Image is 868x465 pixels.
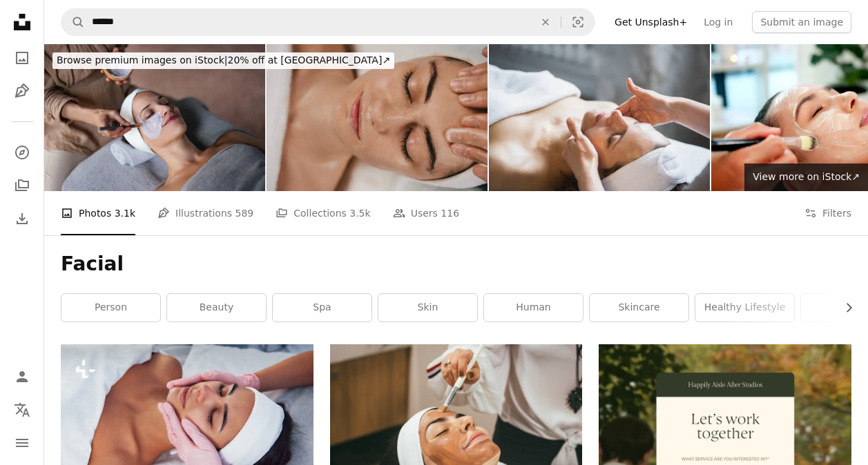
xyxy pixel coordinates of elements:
[8,363,36,390] a: Log in / Sign up
[267,44,488,191] img: Shot of a beautiful young woman enjoying face massage at the beauty salon. Facial massage beauty ...
[44,44,265,191] img: Beautiful Woman Enjoying Receiving a Facial Treatment at the Spa
[61,294,160,321] a: person
[590,294,688,321] a: skincare
[57,55,390,66] span: 20% off at [GEOGRAPHIC_DATA] ↗
[276,191,370,235] a: Collections 3.5k
[695,11,741,33] a: Log in
[235,206,254,221] span: 589
[804,191,851,235] button: Filters
[8,44,36,72] a: Photos
[61,252,851,277] h1: Facial
[8,172,36,199] a: Collections
[44,44,403,77] a: Browse premium images on iStock|20% off at [GEOGRAPHIC_DATA]↗
[8,205,36,232] a: Download History
[484,294,583,321] a: human
[273,294,372,321] a: spa
[561,9,595,35] button: Visual search
[378,294,477,321] a: skin
[393,191,459,235] a: Users 116
[8,139,36,166] a: Explore
[167,294,266,321] a: beauty
[61,409,314,422] a: Close up view of woman that lying down in spa salon and have face cleaning procedure.
[530,9,561,35] button: Clear
[8,429,36,457] button: Menu
[753,171,860,182] span: View more on iStock ↗
[441,206,459,221] span: 116
[330,422,583,435] a: man wearing mud mask
[489,44,710,191] img: Facial treatment in spa salon. Skin care and massage. Cosmetologist at work
[744,164,868,191] a: View more on iStock↗
[8,77,36,105] a: Illustrations
[8,396,36,424] button: Language
[61,9,85,35] button: Search Unsplash
[836,294,851,321] button: scroll list to the right
[157,191,253,235] a: Illustrations 589
[752,11,851,33] button: Submit an image
[61,8,595,36] form: Find visuals sitewide
[57,55,227,66] span: Browse premium images on iStock |
[695,294,794,321] a: healthy lifestyle
[349,206,370,221] span: 3.5k
[606,11,695,33] a: Get Unsplash+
